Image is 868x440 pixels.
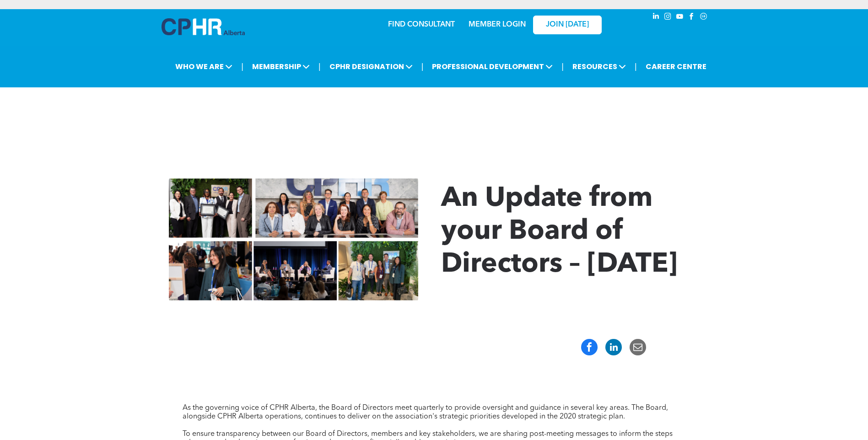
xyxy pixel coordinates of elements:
[570,58,629,75] span: RESOURCES
[327,58,415,75] span: CPHR DESIGNATION
[699,11,709,24] a: Social network
[441,185,678,279] span: An Update from your Board of Directors – [DATE]
[687,11,697,24] a: facebook
[663,11,673,24] a: instagram
[546,21,589,29] span: JOIN [DATE]
[421,57,424,76] li: |
[533,16,602,34] a: JOIN [DATE]
[318,57,321,76] li: |
[635,57,637,76] li: |
[241,57,243,76] li: |
[675,11,685,24] a: youtube
[561,57,564,76] li: |
[162,18,245,35] img: A blue and white logo for cp alberta
[469,21,526,28] a: MEMBER LOGIN
[643,58,709,75] a: CAREER CENTRE
[651,11,661,24] a: linkedin
[429,58,555,75] span: PROFESSIONAL DEVELOPMENT
[388,21,455,28] a: FIND CONSULTANT
[249,58,313,75] span: MEMBERSHIP
[173,58,235,75] span: WHO WE ARE
[183,404,668,420] span: As the governing voice of CPHR Alberta, the Board of Directors meet quarterly to provide oversigh...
